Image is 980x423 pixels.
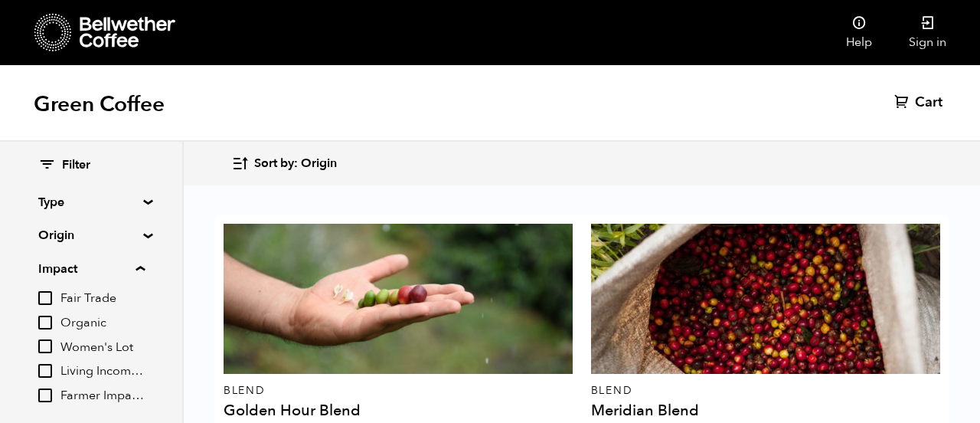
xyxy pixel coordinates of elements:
[894,93,946,112] a: Cart
[34,90,165,118] h1: Green Coffee
[231,146,337,182] button: Sort by: Origin
[60,339,145,356] span: Women's Lot
[224,403,573,418] h4: Golden Hour Blend
[38,193,144,211] summary: Type
[60,315,145,332] span: Organic
[38,260,145,278] summary: Impact
[38,364,52,378] input: Living Income Pricing
[38,291,52,305] input: Fair Trade
[62,157,90,174] span: Filter
[60,363,145,380] span: Living Income Pricing
[915,93,942,112] span: Cart
[38,316,52,330] input: Organic
[60,290,145,307] span: Fair Trade
[591,385,940,396] p: Blend
[38,226,144,244] summary: Origin
[224,385,573,396] p: Blend
[38,339,52,353] input: Women's Lot
[591,403,940,418] h4: Meridian Blend
[38,389,52,402] input: Farmer Impact Fund
[60,388,145,405] span: Farmer Impact Fund
[254,156,337,172] span: Sort by: Origin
